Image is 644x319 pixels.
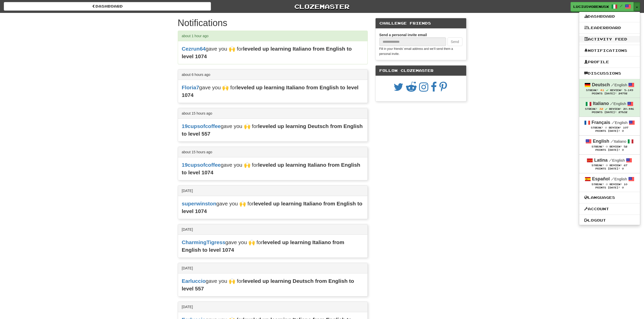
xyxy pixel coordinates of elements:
[599,107,603,110] span: 32
[579,217,640,224] a: Logout
[447,37,462,46] button: Send
[219,2,426,11] a: Clozemaster
[579,13,640,20] a: Dashboard
[610,145,622,148] span: Review:
[606,164,608,167] span: 0
[610,101,613,106] span: /
[610,164,622,167] span: Review:
[610,89,622,92] span: Review:
[585,108,597,110] span: Streak:
[612,120,628,125] small: English
[612,120,615,125] span: /
[609,126,621,129] span: Review:
[605,108,607,110] span: Streak includes today.
[379,47,453,56] small: Fill in your friends’ email address and we’ll send them a personal invite.
[182,123,363,137] strong: leveled up learning Deutsch from English to level 557
[579,70,640,77] a: Discussions
[584,111,635,114] div: Points [DATE]: 27832
[605,126,607,129] span: 0
[600,89,604,92] span: 41
[592,164,604,167] span: Streak:
[182,46,352,59] strong: leveled up learning Italiano from English to level 1074
[579,79,640,98] a: Deutsch /English Streak: 41 Review: 5,149 Points [DATE]: 24792
[584,167,635,171] div: Points [DATE]: 0
[178,157,367,180] div: gave you 🙌 for
[178,80,367,103] div: gave you 🙌 for
[182,278,206,284] a: Earluccio
[611,139,614,143] span: /
[182,239,344,253] strong: leveled up learning Italiano from English to level 1074
[579,206,640,212] a: Account
[592,183,604,186] span: Streak:
[624,183,627,186] span: 10
[4,2,211,11] a: Dashboard
[182,239,225,245] a: CharmingTigress
[182,201,217,206] a: superwinston
[182,162,360,175] strong: leveled up learning Italiano from English to level 1074
[610,101,626,106] small: English
[182,201,362,214] strong: leveled up learning Italiano from English to level 1074
[178,263,367,273] div: [DATE]
[623,108,634,110] span: 20,446
[376,18,466,29] div: Challenge Friends
[178,70,367,80] div: about 6 hours ago
[593,101,609,106] strong: Italiano
[610,183,622,186] span: Review:
[178,41,367,64] div: gave you 🙌 for
[579,25,640,31] a: Leaderboard
[178,18,368,28] h1: Notifications
[611,82,614,87] span: /
[571,2,634,11] a: LuciusVorenusX /
[584,148,635,152] div: Points [DATE]: 0
[579,36,640,42] a: Activity Feed
[606,145,608,148] span: 0
[178,108,367,119] div: about 15 hours ago
[178,235,367,258] div: gave you 🙌 for
[591,126,603,129] span: Streak:
[609,108,621,110] span: Review:
[579,155,640,173] a: Latina /English Streak: 0 Review: 67 Points [DATE]: 0
[182,123,221,129] a: 19cupsofcoffee
[376,66,466,76] div: Follow Clozemaster
[579,47,640,54] a: Notifications
[606,183,608,186] span: 0
[579,59,640,65] a: Profile
[609,158,625,162] small: English
[594,158,608,163] strong: Latina
[579,173,640,192] a: Español /English Streak: 0 Review: 10 Points [DATE]: 0
[579,136,640,154] a: English /Italiano Streak: 0 Review: 52 Points [DATE]: 0
[592,176,610,181] strong: Español
[579,98,640,116] a: Italiano /English Streak: 32 Review: 20,446 Points [DATE]: 27832
[182,278,354,291] strong: leveled up learning Deutsch from English to level 557
[182,84,199,90] a: Floria7
[178,302,367,312] div: [DATE]
[379,33,427,37] strong: Send a personal invite email
[620,4,622,8] span: /
[624,89,633,92] span: 5,149
[178,273,367,296] div: gave you 🙌 for
[178,147,367,157] div: about 15 hours ago
[584,186,635,189] div: Points [DATE]: 0
[623,126,628,129] span: 107
[611,177,614,181] span: /
[609,158,612,162] span: /
[592,120,610,125] strong: Français
[182,162,221,168] a: 19cupsofcoffee
[592,145,604,148] span: Streak:
[182,46,206,52] a: Cezrun64
[178,31,367,41] div: about 1 hour ago
[579,194,640,201] a: Languages
[606,89,608,91] span: Streak includes today.
[178,186,367,196] div: [DATE]
[586,89,598,92] span: Streak:
[584,92,635,95] div: Points [DATE]: 24792
[624,164,627,167] span: 67
[178,224,367,235] div: [DATE]
[624,145,627,148] span: 52
[178,196,367,219] div: gave you 🙌 for
[593,139,609,144] strong: English
[178,119,367,141] div: gave you 🙌 for
[611,83,627,87] small: English
[579,117,640,135] a: Français /English Streak: 0 Review: 107 Points [DATE]: 0
[182,84,359,98] strong: leveled up learning Italiano from English to level 1074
